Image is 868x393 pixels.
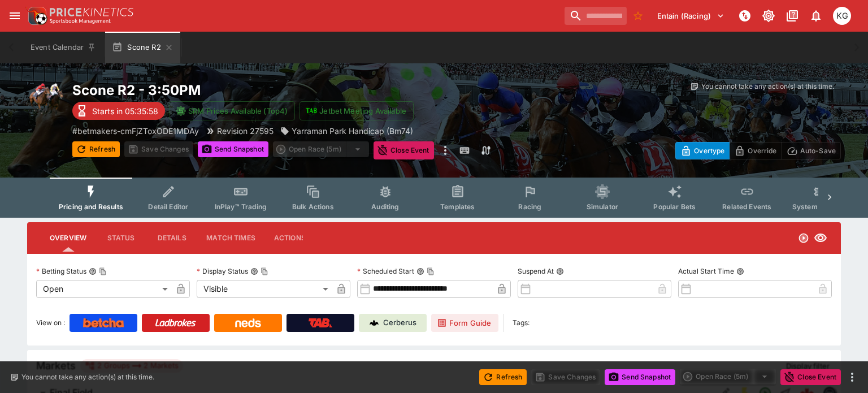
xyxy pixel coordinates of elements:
p: Betting Status [36,266,86,276]
span: Detail Editor [148,202,188,211]
button: Toggle light/dark mode [758,6,779,26]
p: Scheduled Start [357,266,414,276]
label: View on : [36,314,65,332]
span: Templates [440,202,475,211]
img: Cerberus [370,318,379,327]
button: Suspend At [556,267,564,275]
button: Copy To Clipboard [427,267,435,275]
button: Actual Start Time [736,267,744,275]
button: Refresh [72,141,120,157]
img: Sportsbook Management [50,19,111,24]
button: Close Event [780,369,841,385]
button: No Bookmarks [629,7,647,25]
img: Ladbrokes [155,318,196,327]
button: Override [729,142,782,159]
button: Display filter [779,357,836,375]
span: InPlay™ Trading [215,202,267,211]
button: Jetbet Meeting Available [300,101,414,120]
button: more [845,370,859,384]
img: Neds [235,318,261,327]
button: Close Event [374,141,434,159]
button: Overview [41,224,96,252]
a: Cerberus [359,314,427,332]
a: Form Guide [431,314,498,332]
div: split button [680,369,776,385]
button: Documentation [782,6,802,26]
button: Display StatusCopy To Clipboard [250,267,258,275]
span: Popular Bets [653,202,696,211]
svg: Open [798,232,809,244]
img: Betcha [83,318,124,327]
div: Start From [675,142,841,159]
button: Details [146,224,197,252]
img: horse_racing.png [27,81,63,118]
button: Match Times [197,224,264,252]
button: Send Snapshot [605,369,675,385]
p: Override [748,145,776,157]
button: Refresh [479,369,527,385]
div: Kevin Gutschlag [833,7,851,25]
h2: Copy To Clipboard [72,81,457,99]
button: Auto-Save [782,142,841,159]
button: Scheduled StartCopy To Clipboard [416,267,424,275]
button: Kevin Gutschlag [830,3,854,28]
img: PriceKinetics Logo [25,5,47,27]
span: System Controls [792,202,848,211]
button: Copy To Clipboard [261,267,268,275]
div: Yarraman Park Handicap (Bm74) [280,125,413,137]
span: Related Events [722,202,771,211]
div: 2 Groups 2 Markets [85,359,179,373]
span: Racing [518,202,541,211]
p: You cannot take any action(s) at this time. [701,81,834,92]
img: jetbet-logo.svg [306,105,317,116]
button: open drawer [5,6,25,26]
h5: Markets [36,359,76,372]
button: Select Tenant [650,7,731,25]
div: split button [273,141,369,157]
input: search [565,7,627,25]
button: Overtype [675,142,730,159]
p: Yarraman Park Handicap (Bm74) [292,125,413,137]
p: Overtype [694,145,724,157]
button: Send Snapshot [198,141,268,157]
span: Pricing and Results [59,202,123,211]
button: NOT Connected to PK [735,6,755,26]
p: Cerberus [383,317,416,329]
p: Copy To Clipboard [72,125,199,137]
div: Event type filters [50,178,818,218]
p: Revision 27595 [217,125,274,137]
button: SRM Prices Available (Top4) [170,101,295,120]
p: Auto-Save [800,145,836,157]
p: You cannot take any action(s) at this time. [21,372,154,382]
button: Event Calendar [24,32,103,63]
p: Display Status [197,266,248,276]
span: Auditing [371,202,399,211]
button: more [439,141,452,159]
img: PriceKinetics [50,8,133,16]
button: Actions [264,224,315,252]
button: Scone R2 [105,32,180,63]
span: Simulator [587,202,618,211]
svg: Visible [814,231,827,245]
button: Copy To Clipboard [99,267,107,275]
span: Bulk Actions [292,202,334,211]
div: Open [36,280,172,298]
p: Actual Start Time [678,266,734,276]
img: TabNZ [309,318,332,327]
button: Status [96,224,146,252]
button: Betting StatusCopy To Clipboard [89,267,97,275]
p: Suspend At [518,266,554,276]
p: Starts in 05:35:58 [92,105,158,117]
button: Notifications [806,6,826,26]
label: Tags: [513,314,530,332]
div: Visible [197,280,332,298]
